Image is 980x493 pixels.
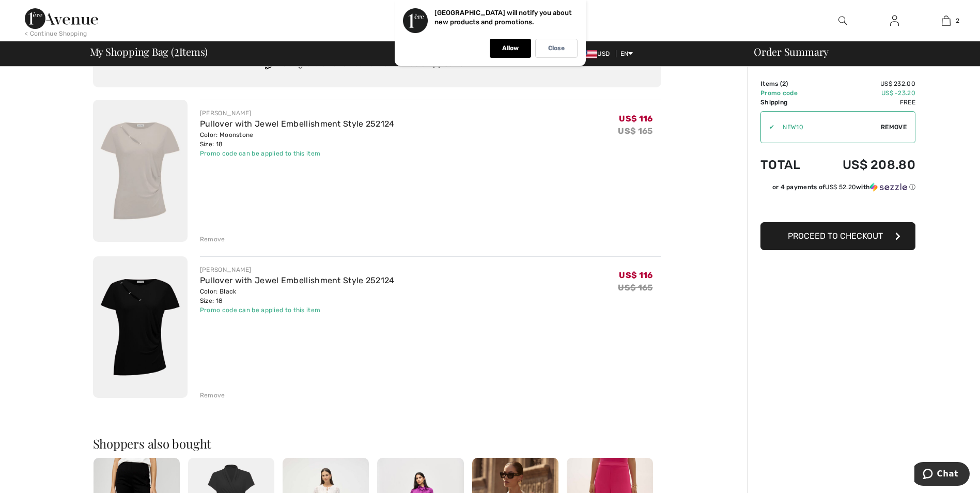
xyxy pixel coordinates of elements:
[200,305,395,315] div: Promo code can be applied to this item
[200,119,395,129] a: Pullover with Jewel Embellishment Style 252124
[825,183,856,191] span: US$ 52.20
[774,112,881,143] input: Promo code
[548,44,565,52] p: Close
[93,437,661,450] h2: Shoppers also bought
[760,98,815,107] td: Shipping
[956,16,959,25] span: 2
[760,222,915,250] button: Proceed to Checkout
[200,149,395,158] div: Promo code can be applied to this item
[882,14,907,27] a: Sign In
[815,147,915,182] td: US$ 208.80
[200,265,395,274] div: [PERSON_NAME]
[200,287,395,305] div: Color: Black Size: 18
[815,88,915,98] td: US$ -23.20
[772,182,915,192] div: or 4 payments of with
[618,283,652,292] s: US$ 165
[761,122,774,132] div: ✔
[581,50,614,57] span: USD
[870,182,907,192] img: Sezzle
[502,44,519,52] p: Allow
[760,182,915,195] div: or 4 payments ofUS$ 52.20withSezzle Click to learn more about Sezzle
[838,14,847,27] img: search the website
[174,44,179,57] span: 2
[434,9,572,26] p: [GEOGRAPHIC_DATA] will notify you about new products and promotions.
[942,14,951,27] img: My Bag
[760,195,915,219] iframe: PayPal-paypal
[618,126,652,136] s: US$ 165
[741,47,974,57] div: Order Summary
[890,14,899,27] img: My Info
[921,14,971,27] a: 2
[914,462,970,488] iframe: Opens a widget where you can chat to one of our agents
[788,231,883,241] span: Proceed to Checkout
[93,256,188,398] img: Pullover with Jewel Embellishment Style 252124
[619,270,652,280] span: US$ 116
[25,8,98,29] img: 1ère Avenue
[815,79,915,88] td: US$ 232.00
[93,100,188,242] img: Pullover with Jewel Embellishment Style 252124
[200,391,225,400] div: Remove
[782,80,786,87] span: 2
[881,122,907,132] span: Remove
[815,98,915,107] td: Free
[581,50,597,58] img: US Dollar
[25,29,87,38] div: < Continue Shopping
[200,275,395,285] a: Pullover with Jewel Embellishment Style 252124
[760,79,815,88] td: Items ( )
[200,109,395,118] div: [PERSON_NAME]
[760,147,815,182] td: Total
[760,88,815,98] td: Promo code
[200,235,225,244] div: Remove
[200,130,395,149] div: Color: Moonstone Size: 18
[620,50,633,57] span: EN
[619,114,652,124] span: US$ 116
[90,47,208,57] span: My Shopping Bag ( Items)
